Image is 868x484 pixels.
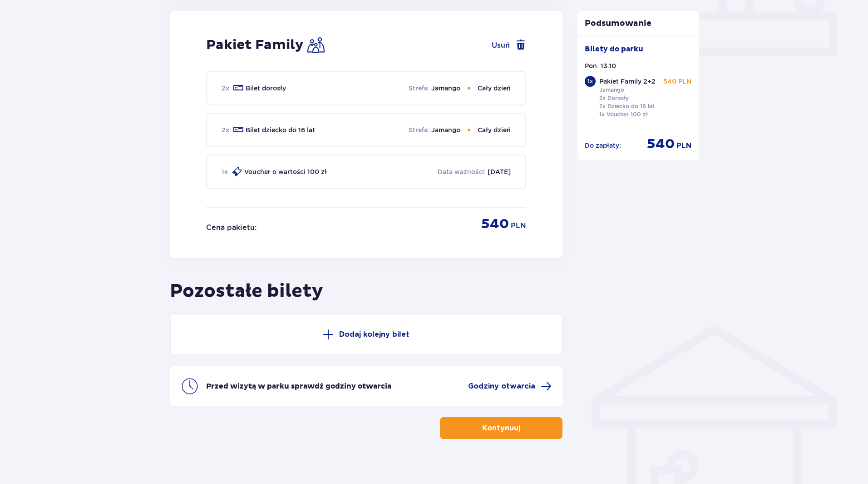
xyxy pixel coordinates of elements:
[440,417,562,439] button: Kontynuuj
[255,223,256,233] p: :
[222,167,228,176] p: 1 x
[482,423,520,433] p: Kontynuuj
[647,135,675,153] span: 540
[577,18,699,29] p: Podsumowanie
[170,314,562,355] button: Dodaj kolejny bilet
[206,223,255,233] p: Cena pakietu
[599,94,655,119] p: 2x Dorosły 2x Dziecko do 16 lat 1x Voucher 100 zł
[492,40,526,50] button: Usuń
[222,125,229,135] p: 2 x
[339,329,409,339] p: Dodaj kolejny bilet
[206,36,304,54] h2: Pakiet Family
[246,84,286,93] p: Bilet dorosły
[478,84,511,93] p: Cały dzień
[585,76,596,87] div: 1 x
[511,221,526,231] p: PLN
[246,125,315,135] p: Bilet dziecko do 16 lat
[468,381,535,391] span: Godziny otwarcia
[244,167,327,176] p: Voucher o wartości 100 zł
[431,84,460,93] p: Jamango
[478,125,511,135] p: Cały dzień
[307,36,325,54] img: Family Icon
[170,269,562,303] h2: Pozostałe bilety
[488,167,511,176] p: [DATE]
[206,381,391,391] p: Przed wizytą w parku sprawdź godziny otwarcia
[663,77,691,86] p: 540 PLN
[481,215,509,233] p: 540
[409,84,429,93] p: Strefa :
[585,44,643,54] p: Bilety do parku
[431,125,460,135] p: Jamango
[585,61,616,70] p: Pon. 13.10
[222,84,229,93] p: 2 x
[585,141,621,150] p: Do zapłaty :
[409,125,429,135] p: Strefa :
[599,77,656,86] p: Pakiet Family 2+2
[676,141,691,151] span: PLN
[438,167,486,176] p: Data ważności :
[599,86,624,94] p: Jamango
[468,381,552,392] a: Godziny otwarcia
